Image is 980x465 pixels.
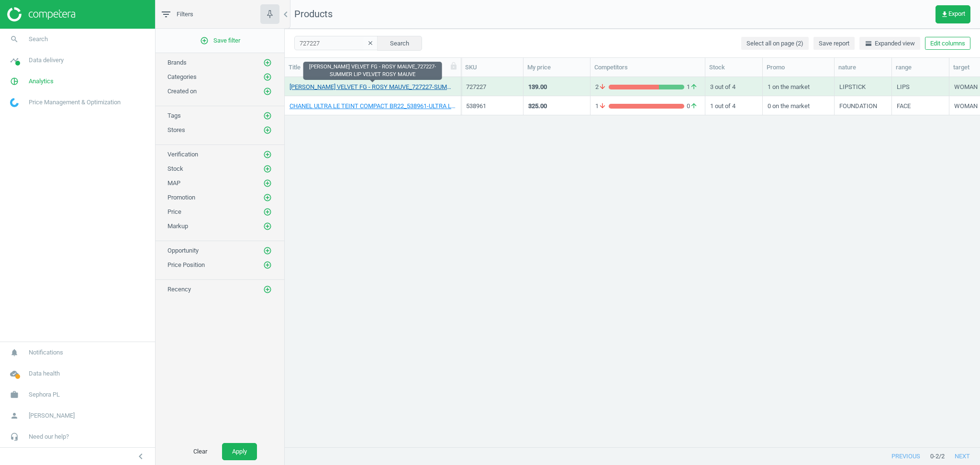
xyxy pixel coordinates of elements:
[294,8,333,20] span: Products
[167,247,199,254] span: Opportunity
[167,208,181,215] span: Price
[263,207,272,217] button: add_circle_outline
[167,88,197,95] span: Created on
[954,83,978,95] div: WOMAN
[819,39,849,48] span: Save report
[595,102,609,111] span: 1
[935,5,970,23] button: get_appExport
[881,448,930,465] button: previous
[167,112,181,119] span: Tags
[599,102,606,111] i: arrow_downward
[29,56,64,65] span: Data delivery
[263,164,272,174] button: add_circle_outline
[167,194,195,201] span: Promotion
[290,83,456,91] a: [PERSON_NAME] VELVET FG - ROSY MAUVE_727227-SUMMER LIP VELVET ROSY MAUVE
[263,111,272,121] button: add_circle_outline
[5,51,23,69] i: timeline
[263,87,272,96] i: add_circle_outline
[263,193,272,202] i: add_circle_outline
[5,72,23,90] i: pie_chart_outlined
[528,102,547,111] div: 325.00
[5,343,23,362] i: notifications
[768,78,829,95] div: 1 on the market
[263,246,272,255] button: add_circle_outline
[263,87,272,96] button: add_circle_outline
[527,63,586,72] div: My price
[595,83,609,91] span: 2
[746,39,803,48] span: Select all on page (2)
[167,165,183,172] span: Stock
[29,411,75,420] span: [PERSON_NAME]
[465,63,519,72] div: SKU
[5,30,23,48] i: search
[183,443,217,460] button: Clear
[263,208,272,216] i: add_circle_outline
[263,125,272,135] button: add_circle_outline
[294,36,378,50] input: SKU/Title search
[709,63,758,72] div: Stock
[263,193,272,202] button: add_circle_outline
[167,151,198,158] span: Verification
[263,165,272,173] i: add_circle_outline
[925,37,970,50] button: Edit columns
[280,9,291,20] i: chevron_left
[377,36,422,50] button: Search
[363,37,378,50] button: clear
[29,35,48,44] span: Search
[838,63,888,72] div: nature
[200,36,209,45] i: add_circle_outline
[741,37,809,50] button: Select all on page (2)
[599,83,606,91] i: arrow_downward
[167,73,197,80] span: Categories
[768,97,829,114] div: 0 on the market
[167,126,185,133] span: Stores
[767,63,830,72] div: Promo
[263,111,272,120] i: add_circle_outline
[177,10,193,19] span: Filters
[135,451,146,462] i: chevron_left
[954,102,978,114] div: WOMAN
[167,286,191,293] span: Recency
[160,9,172,20] i: filter_list
[466,102,518,111] div: 538961
[5,407,23,425] i: person
[303,62,442,80] div: [PERSON_NAME] VELVET FG - ROSY MAUVE_727227-SUMMER LIP VELVET ROSY MAUVE
[5,365,23,383] i: cloud_done
[263,221,272,231] button: add_circle_outline
[690,83,698,91] i: arrow_upward
[263,126,272,134] i: add_circle_outline
[896,63,945,72] div: range
[129,450,153,463] button: chevron_left
[167,59,187,66] span: Brands
[839,102,877,114] div: FOUNDATION
[167,222,188,230] span: Markup
[263,261,272,269] i: add_circle_outline
[710,97,757,114] div: 1 out of 4
[10,98,19,107] img: wGWNvw8QSZomAAAAABJRU5ErkJggg==
[939,452,945,461] span: / 2
[367,40,374,46] i: clear
[5,386,23,404] i: work
[263,73,272,81] i: add_circle_outline
[930,452,939,461] span: 0 - 2
[290,102,456,111] a: CHANEL ULTRA LE TEINT COMPACT BR22_538961-ULTRA LE TEINT COMPACT BR22
[865,39,915,48] span: Expanded view
[200,36,240,45] span: Save filter
[167,179,180,187] span: MAP
[167,261,205,268] span: Price Position
[263,150,272,159] button: add_circle_outline
[710,78,757,95] div: 3 out of 4
[222,443,257,460] button: Apply
[289,63,457,72] div: Title
[263,246,272,255] i: add_circle_outline
[5,428,23,446] i: headset_mic
[263,58,272,67] i: add_circle_outline
[528,83,547,91] div: 139.00
[263,72,272,82] button: add_circle_outline
[263,150,272,159] i: add_circle_outline
[897,102,911,114] div: FACE
[594,63,701,72] div: Competitors
[29,98,121,107] span: Price Management & Optimization
[466,83,518,91] div: 727227
[29,432,69,441] span: Need our help?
